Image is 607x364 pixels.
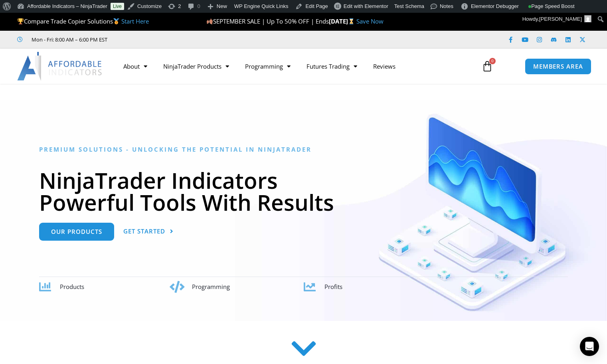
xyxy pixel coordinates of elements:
img: 🏆 [18,18,24,24]
strong: [DATE] [329,17,356,25]
span: MEMBERS AREA [533,63,583,69]
a: Programming [237,57,299,75]
a: Save Now [356,17,384,25]
a: Our Products [39,223,114,241]
span: Profits [324,283,342,291]
a: About [115,57,155,75]
a: Live [111,3,124,10]
div: Open Intercom Messenger [580,337,599,356]
a: NinjaTrader Products [155,57,237,75]
span: Products [60,283,84,291]
a: Reviews [365,57,403,75]
span: Mon - Fri: 8:00 AM – 6:00 PM EST [30,35,107,44]
img: ⌛ [348,18,354,24]
iframe: Customer reviews powered by Trustpilot [119,36,238,44]
span: Get Started [123,228,165,234]
span: [PERSON_NAME] [539,16,582,22]
span: Edit with Elementor [344,3,388,9]
span: Programming [192,283,230,291]
a: Start Here [121,17,149,25]
span: Compare Trade Copier Solutions [17,17,149,25]
h6: Premium Solutions - Unlocking the Potential in NinjaTrader [39,146,568,153]
span: 0 [489,58,496,64]
a: Get Started [123,223,174,241]
span: Our Products [51,229,102,235]
span: SEPTEMBER SALE | Up To 50% OFF | Ends [206,17,329,25]
h1: NinjaTrader Indicators Powerful Tools With Results [39,169,568,213]
a: Howdy, [520,13,595,26]
img: 🥇 [113,18,119,24]
img: LogoAI | Affordable Indicators – NinjaTrader [17,52,103,81]
a: MEMBERS AREA [525,58,591,75]
a: Futures Trading [299,57,365,75]
a: 0 [470,55,505,78]
nav: Menu [115,57,474,75]
img: 🍂 [207,18,213,24]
